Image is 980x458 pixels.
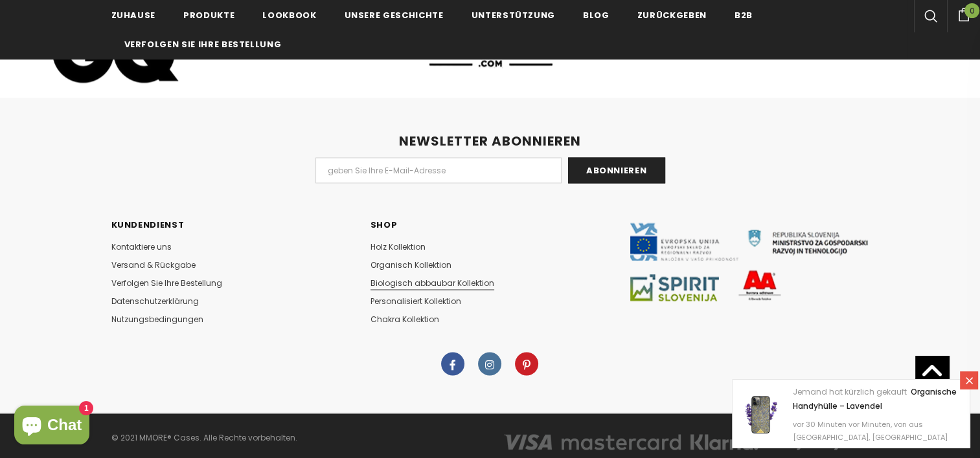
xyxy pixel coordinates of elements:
img: visa [504,434,552,450]
a: Personalisiert Kollektion [370,292,461,311]
a: Datenschutzerklärung [111,292,199,311]
span: Personalisiert Kollektion [370,296,461,307]
span: Zurückgeben [637,9,707,21]
span: 0 [964,3,979,18]
span: SHOP [370,219,398,231]
span: Datenschutzerklärung [111,296,199,307]
span: NEWSLETTER ABONNIEREN [399,132,581,150]
span: Verfolgen Sie Ihre Bestellung [124,38,282,50]
span: Versand & Rückgabe [111,259,196,270]
span: Unsere Geschichte [344,9,443,21]
span: B2B [735,9,753,21]
inbox-online-store-chat: Onlineshop-Chat von Shopify [10,406,93,448]
a: Biologisch abbaubar Kollektion [370,274,494,292]
span: Verfolgen Sie Ihre Bestellung [111,278,222,289]
span: Lookbook [262,9,316,21]
input: Email Address [315,157,562,183]
span: vor 30 Minuten vor Minuten, von aus [GEOGRAPHIC_DATA], [GEOGRAPHIC_DATA] [793,419,948,442]
span: Blog [583,9,610,21]
a: Verfolgen Sie Ihre Bestellung [124,29,282,58]
div: © 2021 MMORE® Cases. Alle Rechte vorbehalten. [111,428,481,446]
span: Nutzungsbedingungen [111,314,203,325]
a: Organisch Kollektion [370,256,451,274]
img: master [562,434,681,450]
span: Zuhause [111,9,156,21]
a: 0 [947,6,980,21]
span: Produkte [183,9,234,21]
img: american_express [690,434,758,450]
span: Holz Kollektion [370,241,426,252]
span: Unterstützung [472,9,555,21]
a: Kontaktiere uns [111,238,172,256]
a: Nutzungsbedingungen [111,311,203,329]
span: Kundendienst [111,219,185,231]
a: Javni razpis [630,256,869,267]
a: Chakra Kollektion [370,311,439,329]
input: Abonnieren [568,157,665,183]
span: Biologisch abbaubar Kollektion [370,278,494,289]
span: Kontaktiere uns [111,241,172,252]
img: Javni Razpis [630,223,869,300]
span: Chakra Kollektion [370,314,439,325]
span: Jemand hat kürzlich gekauft [793,386,907,397]
span: Organisch Kollektion [370,259,451,270]
a: Versand & Rückgabe [111,256,196,274]
a: Holz Kollektion [370,238,426,256]
a: Verfolgen Sie Ihre Bestellung [111,274,222,292]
